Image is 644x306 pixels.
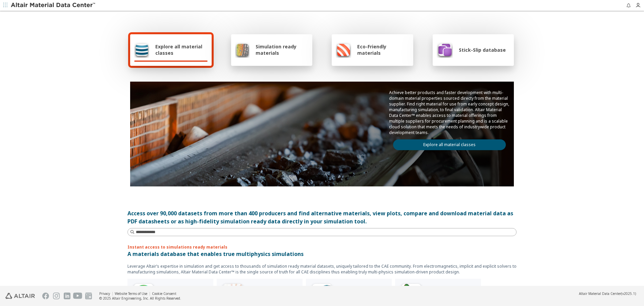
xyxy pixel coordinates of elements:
[357,43,409,56] span: Eco-Friendly materials
[437,42,453,58] img: Stick-Slip database
[5,293,35,299] img: Altair Engineering
[127,263,517,275] p: Leverage Altair’s expertise in simulation and get access to thousands of simulation ready materia...
[155,43,208,56] span: Explore all material classes
[11,2,96,9] img: Altair Material Data Center
[99,296,181,301] div: © 2025 Altair Engineering, Inc. All Rights Reserved.
[127,209,517,225] div: Access over 90,000 datasets from more than 400 producers and find alternative materials, view plo...
[134,42,149,58] img: Explore all material classes
[579,291,636,296] div: (v2025.1)
[393,139,506,150] a: Explore all material classes
[152,291,176,296] a: Cookie Consent
[459,47,506,53] span: Stick-Slip database
[127,244,517,250] p: Instant access to simulations ready materials
[579,291,621,296] span: Altair Material Data Center
[256,43,308,56] span: Simulation ready materials
[127,250,517,258] p: A materials database that enables true multiphysics simulations
[115,291,147,296] a: Website Terms of Use
[235,42,250,58] img: Simulation ready materials
[389,90,510,135] p: Achieve better products and faster development with multi-domain material properties sourced dire...
[99,291,110,296] a: Privacy
[336,42,351,58] img: Eco-Friendly materials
